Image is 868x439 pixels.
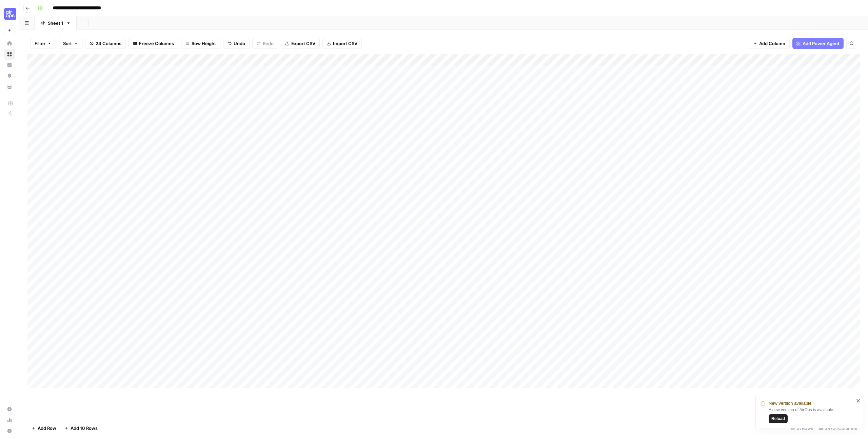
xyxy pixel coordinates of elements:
a: Usage [4,415,15,425]
span: Undo [234,40,245,47]
span: Redo [263,40,274,47]
span: 24 Columns [96,40,121,47]
button: Sort [59,38,82,49]
a: Opportunities [4,71,15,81]
span: Add Power Agent [803,40,840,47]
div: 27 Rows [788,423,816,434]
span: New version available [769,400,811,407]
button: Row Height [181,38,220,49]
span: Sort [63,40,72,47]
button: Freeze Columns [129,38,178,49]
button: 24 Columns [85,38,126,49]
span: Add Row [38,425,56,432]
div: Sheet 1 [48,20,63,26]
span: Reload [771,416,785,422]
img: September Cohort Logo [4,8,16,20]
button: Export CSV [281,38,320,49]
span: Row Height [192,40,216,47]
span: Import CSV [333,40,357,47]
button: Help + Support [4,425,15,436]
span: Filter [35,40,45,47]
button: Reload [769,414,788,423]
button: Add Column [749,38,790,49]
span: Add Column [759,40,785,47]
div: 24/24 Columns [816,423,860,434]
div: A new version of AirOps is available. [769,407,854,423]
a: Home [4,38,15,49]
button: Undo [223,38,250,49]
a: Browse [4,49,15,60]
button: Redo [252,38,278,49]
button: Add Row [27,423,60,434]
button: close [856,398,861,403]
a: Your Data [4,81,15,92]
span: Add 10 Rows [71,425,98,432]
span: Freeze Columns [139,40,174,47]
button: Import CSV [322,38,362,49]
button: Filter [30,38,56,49]
a: Sheet 1 [35,16,77,30]
button: Add 10 Rows [60,423,102,434]
button: Add Power Agent [792,38,844,49]
span: Export CSV [291,40,315,47]
a: Insights [4,60,15,71]
a: Settings [4,404,15,415]
button: Workspace: September Cohort [4,5,15,22]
